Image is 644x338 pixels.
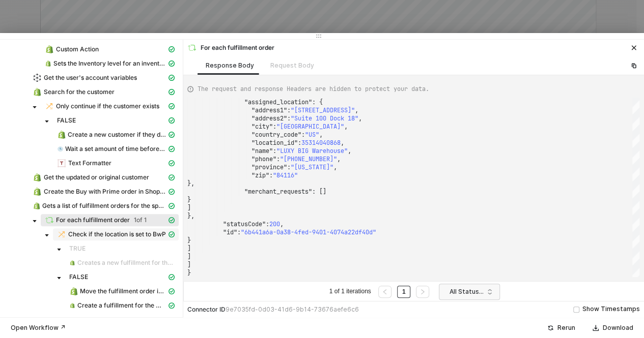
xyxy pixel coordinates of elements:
div: For each fulfillment order [187,43,274,52]
span: icon-download [593,325,599,331]
span: caret-down [44,119,49,124]
span: } [187,269,191,277]
div: Response Body [206,62,254,70]
span: FALSE [69,273,88,281]
span: "LUXY BIG Warehouse" [276,147,348,155]
span: Create the Buy with Prime order in Shopify [29,186,179,198]
span: , [348,147,351,155]
span: , [319,131,323,139]
li: Next Page [414,286,431,298]
span: , [341,139,344,147]
div: Connector ID [187,305,359,314]
span: Get the user's account variables [44,74,137,82]
span: "Suite 100 Dock 18" [291,114,358,122]
span: Search for the customer [29,86,179,98]
button: Download [586,322,640,334]
span: }, [187,212,194,220]
span: icon-cards [169,302,175,309]
span: icon-cards [169,146,175,152]
span: Get the user's account variables [29,72,179,84]
span: icon-cards [169,203,175,209]
span: icon-cards [169,46,175,52]
span: , [337,155,341,163]
span: "84116" [273,171,298,179]
span: icon-cards [169,274,175,280]
button: left [378,286,391,298]
img: integration-icon [70,259,75,267]
span: icon-cards [169,117,175,124]
span: "statusCode" [223,220,266,228]
span: Custom Action [41,43,179,55]
span: Create a new customer if they don't [53,129,179,141]
span: 9e7035fd-0d03-41d6-9b14-73676aefe6c6 [226,305,359,313]
span: icon-drag-indicator [316,33,322,39]
img: integration-icon [45,59,51,68]
img: integration-icon [45,45,53,53]
span: TRUE [65,242,179,255]
span: caret-down [57,247,62,252]
span: Check if the location is set to BwP [53,228,179,240]
span: : [301,131,305,139]
span: ] [187,204,191,212]
span: caret-down [32,105,37,110]
li: 1 [397,286,411,298]
span: "phone" [251,155,276,163]
span: icon-cards [169,174,175,180]
span: caret-down [44,233,49,238]
span: "city" [251,122,273,131]
img: integration-icon [33,88,41,96]
img: integration-icon [58,159,66,167]
span: "name" [251,147,273,155]
span: : [] [312,188,326,196]
span: Search for the customer [44,88,115,96]
span: Create a fulfillment for the moved fulfillment order [77,301,166,310]
span: , [355,106,358,114]
a: 1 [399,286,409,297]
span: : [287,163,291,171]
button: Rerun [541,322,582,334]
span: "address1" [251,106,287,114]
img: integration-icon [33,188,41,196]
span: caret-down [57,275,62,281]
span: Get the updated or original customer [29,171,179,183]
span: FALSE [57,116,76,125]
span: Creates a new fulfillment for the fulfillment order if so [65,257,179,269]
span: icon-cards [169,160,175,166]
img: integration-icon [70,301,75,310]
span: Check if the location is set to BwP [68,230,166,238]
span: "zip" [251,171,269,179]
img: integration-icon [58,145,63,153]
div: Open Workflow ↗ [11,324,66,332]
span: icon-copy-paste [631,63,637,69]
span: : [287,106,291,114]
span: icon-cards [169,103,175,109]
span: : [276,155,280,163]
span: "[US_STATE]" [291,163,333,171]
span: "address2" [251,114,287,122]
span: Creates a new fulfillment for the fulfillment order if so [77,259,175,267]
span: Sets the Inventory level for an inventory item at a location [41,57,179,70]
span: , [280,220,284,228]
span: icon-cards [169,231,175,237]
span: Custom Action [56,45,99,53]
span: Gets a list of fulfillment orders for the specific order [42,202,166,210]
span: , [333,163,337,171]
li: 1 of 1 iterations [328,286,373,298]
span: }, [187,179,194,188]
span: Move the fulfillment order if not [80,287,166,295]
span: The request and response Headers are hidden to protect your data. [198,84,429,94]
span: "location_id" [251,139,298,147]
span: : { [312,98,323,106]
div: Rerun [557,324,575,332]
span: "id" [223,228,237,236]
span: "[STREET_ADDRESS]" [291,106,355,114]
span: Create the Buy with Prime order in Shopify [44,188,166,196]
span: , [358,114,362,122]
img: integration-icon [58,230,66,238]
div: Download [603,324,633,332]
span: : [237,228,241,236]
span: Only continue if the customer exists [41,100,179,112]
span: FALSE [65,271,179,283]
span: ] [187,253,191,261]
span: "[PHONE_NUMBER]" [280,155,337,163]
